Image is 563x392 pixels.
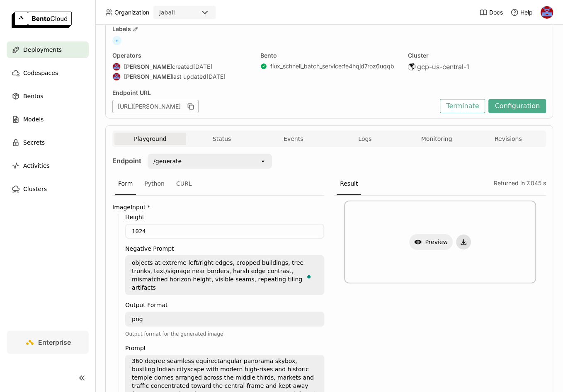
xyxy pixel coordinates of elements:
span: [DATE] [206,73,226,80]
span: gcp-us-central-1 [417,63,469,71]
textarea: To enrich screen reader interactions, please activate Accessibility in Grammarly extension settings [126,256,323,294]
label: Negative Prompt [125,245,324,252]
button: Playground [114,133,186,145]
strong: Endpoint [112,157,141,165]
input: Selected /generate. [182,157,183,165]
a: Activities [7,157,89,174]
div: Result [337,173,361,195]
svg: Show [414,238,422,246]
div: Python [141,173,168,195]
span: Enterprise [38,338,71,346]
div: [URL][PERSON_NAME] [112,100,199,113]
img: Jhonatan Oliveira [113,73,120,80]
strong: [PERSON_NAME] [124,63,172,70]
span: Logs [358,135,371,143]
span: Docs [489,9,503,16]
span: Deployments [23,45,62,55]
a: flux_schnell_batch_service:fe4hqjd7roz6uqqb [270,63,394,70]
div: created [112,63,250,71]
a: Models [7,111,89,128]
div: Labels [112,25,546,33]
a: Codespaces [7,65,89,81]
input: Selected jabali. [176,9,177,17]
div: Help [510,8,533,17]
a: Docs [479,8,503,17]
strong: [PERSON_NAME] [124,73,172,80]
span: [DATE] [193,63,212,70]
span: Clusters [23,184,47,194]
button: Preview [409,234,453,250]
a: Enterprise [7,331,89,354]
span: Codespaces [23,68,58,78]
div: /generate [153,157,182,165]
div: Endpoint URL [112,89,436,97]
a: Deployments [7,41,89,58]
div: Cluster [408,52,546,59]
span: Models [23,114,44,124]
span: Organization [114,9,149,16]
img: Jhonatan Oliveira [113,63,120,70]
img: logo [12,12,72,28]
span: Activities [23,161,50,171]
span: Bentos [23,91,43,101]
a: Clusters [7,181,89,197]
div: Bento [260,52,398,59]
button: Monitoring [401,133,473,145]
div: Operators [112,52,250,59]
a: Bentos [7,88,89,104]
div: last updated [112,73,250,81]
div: Form [115,173,136,195]
button: Events [257,133,329,145]
div: jabali [159,8,175,17]
textarea: png [126,312,323,326]
button: Status [186,133,258,145]
button: Terminate [440,99,485,113]
span: Secrets [23,138,45,148]
svg: open [260,158,266,165]
label: ImageInput * [112,204,324,211]
span: Help [520,9,533,16]
div: Output format for the generated image [125,330,324,338]
a: Secrets [7,134,89,151]
div: Returned in 7.045 s [490,173,546,195]
button: Configuration [488,99,546,113]
div: CURL [173,173,195,195]
button: Revisions [472,133,544,145]
label: Height [125,214,324,220]
label: Output Format [125,302,324,308]
label: Prompt [125,345,324,351]
img: Jhonatan Oliveira [541,6,553,19]
span: + [112,36,121,45]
